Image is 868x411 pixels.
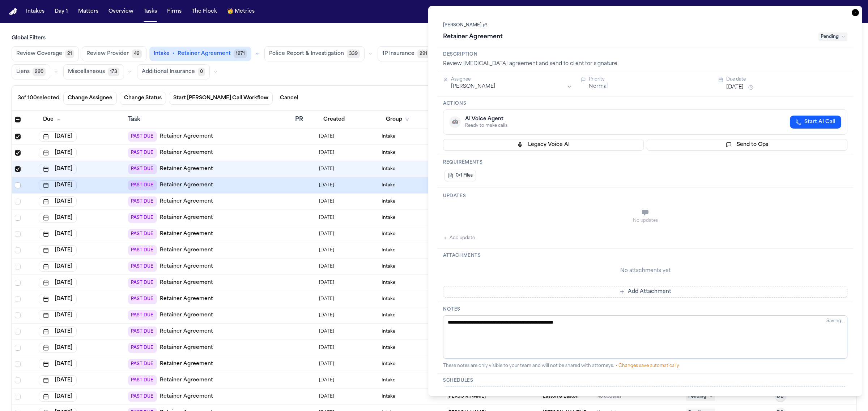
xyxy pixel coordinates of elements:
div: AI Voice Agent [465,116,507,123]
h3: Global Filters [12,35,856,42]
h3: Schedules [443,378,847,384]
span: 0 [198,68,205,76]
div: Due date [726,77,847,82]
button: Overview [106,5,136,18]
span: Liens [16,68,30,75]
span: 42 [132,49,142,58]
span: 🤖 [452,118,458,126]
span: • Changes save automatically [616,364,679,368]
span: 21 [65,49,74,58]
button: crownMetrics [224,5,258,18]
span: Pending [818,33,847,41]
span: Miscellaneous [68,68,105,75]
button: Schedule Voice AI Call [443,386,847,398]
button: Intake•Retainer Agreement1271 [149,47,251,61]
h3: Requirements [443,160,847,165]
span: 1271 [234,49,247,58]
button: Police Report & Investigation339 [264,46,365,61]
span: 0/1 Files [456,173,473,178]
button: Day 1 [52,5,71,18]
button: [DATE] [726,84,744,91]
h3: Attachments [443,253,847,259]
button: Change Status [120,92,166,105]
button: Matters [75,5,101,18]
span: • [173,50,175,57]
span: Additional Insurance [142,68,195,75]
h3: Actions [443,101,847,107]
span: 173 [108,68,119,76]
span: Intake [154,50,170,57]
span: Police Report & Investigation [269,50,344,57]
img: Finch Logo [9,8,17,15]
button: Snooze task [746,83,755,92]
button: Miscellaneous173 [63,64,124,79]
h3: Notes [443,307,847,312]
button: The Flock [189,5,220,18]
span: Review Provider [86,50,129,57]
span: Retainer Agreement [178,50,231,57]
button: Legacy Voice AI [443,139,644,151]
div: Priority [589,77,710,82]
span: Saving... [826,319,844,323]
span: 291 [417,49,429,58]
span: 1P Insurance [382,50,414,57]
button: Review Coverage21 [12,46,79,61]
div: 3 of 100 selected. [18,95,60,102]
button: Firms [164,5,184,18]
span: Review Coverage [16,50,62,57]
button: Send to Ops [647,139,847,151]
span: Start AI Call [804,118,835,126]
button: Start AI Call [790,116,841,129]
a: Home [9,8,17,15]
button: Intakes [23,5,47,18]
span: 290 [33,68,46,76]
div: Review [MEDICAL_DATA] agreement and send to client for signature [443,60,847,68]
button: Tasks [141,5,160,18]
h1: Retainer Agreement [440,31,506,43]
button: Cancel [276,92,303,105]
button: 0/1 Files [444,170,476,181]
h3: Updates [443,193,847,199]
button: Change Assignee [63,92,117,105]
button: Normal [589,83,608,90]
button: Additional Insurance0 [137,64,210,79]
div: No attachments yet [443,267,847,274]
div: These notes are only visible to your team and will not be shared with attorneys. [443,363,847,369]
h3: Description [443,52,847,57]
span: 339 [347,49,360,58]
button: Review Provider42 [82,46,146,61]
div: Assignee [451,77,572,82]
a: [PERSON_NAME] [443,22,487,28]
button: Add update [443,234,475,242]
button: Add Attachment [443,286,847,298]
button: Start [PERSON_NAME] Call Workflow [169,92,273,105]
button: 1P Insurance291 [378,46,434,61]
div: No updates [443,218,847,224]
div: Ready to make calls [465,123,507,129]
button: Liens290 [12,64,50,79]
